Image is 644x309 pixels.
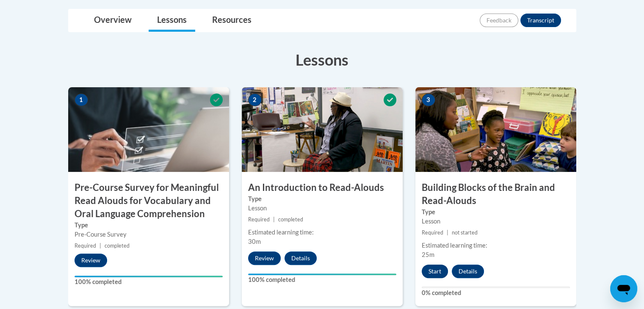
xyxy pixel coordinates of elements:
div: Lesson [248,204,396,213]
h3: An Introduction to Read-Alouds [242,181,403,194]
button: Start [422,265,448,278]
a: Resources [204,9,260,32]
button: Details [285,251,317,265]
span: | [447,229,448,236]
label: 100% completed [75,277,223,287]
button: Review [75,254,107,267]
button: Transcript [520,14,561,27]
img: Course Image [415,87,576,172]
span: Required [422,229,443,236]
button: Feedback [480,14,518,27]
div: Pre-Course Survey [75,230,223,239]
button: Review [248,251,281,265]
iframe: Button to launch messaging window [610,275,637,302]
span: 1 [75,94,88,106]
a: Overview [86,9,140,32]
h3: Building Blocks of the Brain and Read-Alouds [415,181,576,207]
span: completed [105,243,130,249]
label: 0% completed [422,288,570,298]
span: 2 [248,94,262,106]
span: 3 [422,94,435,106]
label: Type [422,207,570,217]
label: Type [75,221,223,230]
span: Required [75,243,96,249]
span: | [273,216,275,223]
span: 30m [248,238,261,245]
span: Required [248,216,270,223]
div: Estimated learning time: [248,228,396,237]
label: 100% completed [248,275,396,284]
label: Type [248,194,396,204]
button: Details [452,265,484,278]
h3: Lessons [68,49,576,70]
div: Lesson [422,217,570,226]
span: completed [278,216,303,223]
img: Course Image [242,87,403,172]
div: Estimated learning time: [422,241,570,250]
div: Your progress [248,273,396,275]
span: | [100,243,101,249]
span: 25m [422,251,434,258]
h3: Pre-Course Survey for Meaningful Read Alouds for Vocabulary and Oral Language Comprehension [68,181,229,220]
img: Course Image [68,87,229,172]
a: Lessons [149,9,195,32]
span: not started [452,229,478,236]
div: Your progress [75,276,223,277]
